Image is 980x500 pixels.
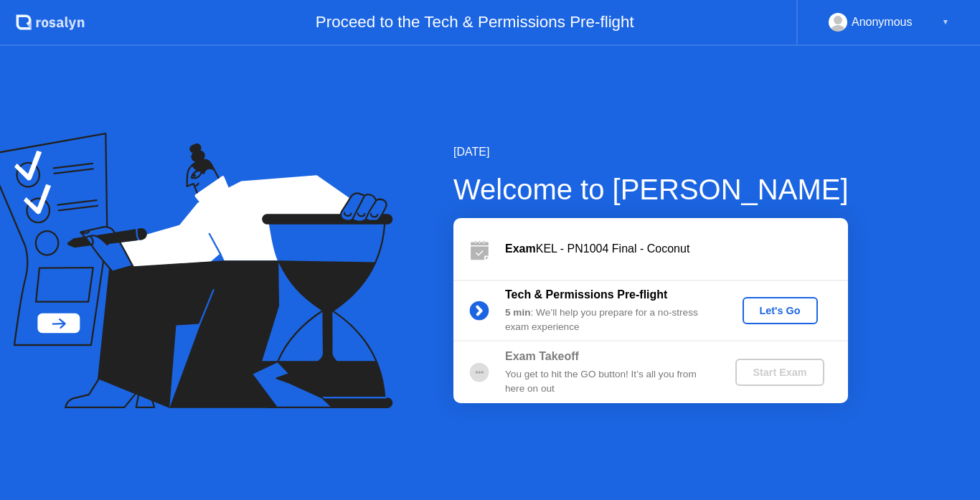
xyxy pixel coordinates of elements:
[505,240,848,258] div: KEL - PN1004 Final - Coconut
[453,168,849,211] div: Welcome to [PERSON_NAME]
[505,242,536,255] b: Exam
[505,306,712,335] div: : We’ll help you prepare for a no-stress exam experience
[505,350,579,362] b: Exam Takeoff
[852,13,913,32] div: Anonymous
[741,367,818,378] div: Start Exam
[505,288,667,301] b: Tech & Permissions Pre-flight
[748,305,812,316] div: Let's Go
[505,307,531,318] b: 5 min
[505,367,712,397] div: You get to hit the GO button! It’s all you from here on out
[743,297,818,324] button: Let's Go
[453,143,849,161] div: [DATE]
[942,13,949,32] div: ▼
[735,359,824,386] button: Start Exam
